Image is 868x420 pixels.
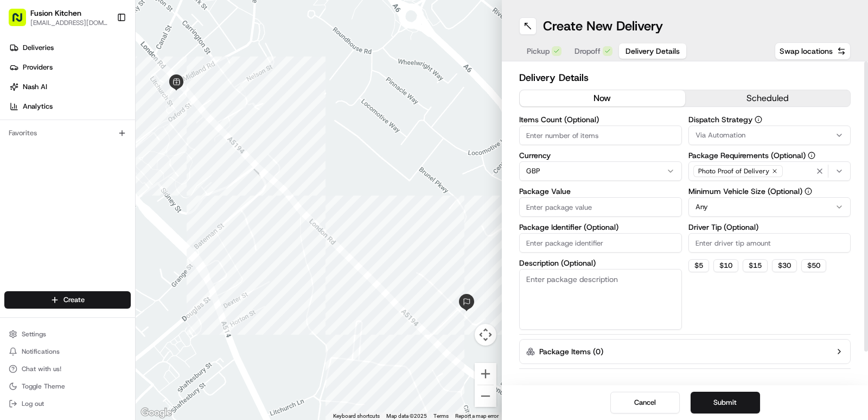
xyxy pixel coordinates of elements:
[519,339,851,364] button: Package Items (0)
[610,392,680,413] button: Cancel
[333,412,380,420] button: Keyboard shortcuts
[7,239,87,258] a: 📗Knowledge Base
[691,392,760,413] button: Submit
[49,115,149,123] div: We're available if you need us!
[519,187,682,195] label: Package Value
[772,259,797,272] button: $30
[519,233,682,253] input: Enter package identifier
[519,126,682,145] input: Enter number of items
[475,324,496,346] button: Map camera controls
[11,141,73,150] div: Past conversations
[23,102,53,111] span: Analytics
[11,43,197,61] p: Welcome 👋
[87,239,178,258] a: 💻API Documentation
[22,399,44,408] span: Log out
[49,104,178,115] div: Start new chat
[4,291,131,309] button: Create
[30,8,81,18] button: Fusion Kitchen
[755,116,762,123] button: Dispatch Strategy
[23,82,47,92] span: Nash AI
[4,344,131,359] button: Notifications
[11,187,28,205] img: Dianne Alexi Soriano
[63,295,85,305] span: Create
[475,385,496,407] button: Zoom out
[92,244,100,253] div: 💻
[4,396,131,411] button: Log out
[520,90,685,106] button: now
[4,361,131,377] button: Chat with us!
[575,46,601,57] span: Dropoff
[34,198,144,206] span: [PERSON_NAME] [PERSON_NAME]
[4,4,112,30] button: Fusion Kitchen[EMAIL_ADDRESS][DOMAIN_NAME]
[4,78,135,96] a: Nash AI
[184,107,197,120] button: Start new chat
[688,187,851,195] label: Minimum Vehicle Size (Optional)
[138,406,174,420] img: Google
[23,43,54,53] span: Deliveries
[695,130,745,140] span: Via Automation
[152,198,174,206] span: [DATE]
[22,243,83,254] span: Knowledge Base
[90,168,94,177] span: •
[22,198,30,207] img: 1736555255976-a54dd68f-1ca7-489b-9aae-adbdc363a1c4
[688,126,851,145] button: Via Automation
[28,70,179,82] input: Clear
[30,18,108,27] button: [EMAIL_ADDRESS][DOMAIN_NAME]
[22,330,46,338] span: Settings
[626,46,680,57] span: Delivery Details
[23,62,53,72] span: Providers
[22,365,61,373] span: Chat with us!
[76,269,131,278] a: Powered byPylon
[168,139,197,152] button: See all
[475,363,496,385] button: Zoom in
[146,198,150,206] span: •
[11,244,20,253] div: 📗
[539,346,603,357] label: Package Items ( 0 )
[4,379,131,394] button: Toggle Theme
[519,116,682,123] label: Items Count (Optional)
[713,259,738,272] button: $10
[527,46,550,57] span: Pickup
[688,152,851,159] label: Package Requirements (Optional)
[808,152,815,159] button: Package Requirements (Optional)
[775,42,851,60] button: Swap locations
[108,269,131,278] span: Pylon
[801,259,826,272] button: $50
[543,17,663,35] h1: Create New Delivery
[4,124,131,142] div: Favorites
[11,104,30,123] img: 1736555255976-a54dd68f-1ca7-489b-9aae-adbdc363a1c4
[519,259,682,267] label: Description (Optional)
[688,223,851,231] label: Driver Tip (Optional)
[4,327,131,342] button: Settings
[22,169,30,178] img: 1736555255976-a54dd68f-1ca7-489b-9aae-adbdc363a1c4
[433,413,449,419] a: Terms
[11,11,33,33] img: Nash
[22,382,65,391] span: Toggle Theme
[11,158,28,175] img: Grace Nketiah
[4,59,135,76] a: Providers
[805,187,812,195] button: Minimum Vehicle Size (Optional)
[34,168,88,177] span: [PERSON_NAME]
[688,161,851,181] button: Photo Proof of Delivery
[698,167,769,175] span: Photo Proof of Delivery
[519,152,682,159] label: Currency
[386,413,427,419] span: Map data ©2025
[519,223,682,231] label: Package Identifier (Optional)
[455,413,499,419] a: Report a map error
[96,168,118,177] span: [DATE]
[688,116,851,123] label: Dispatch Strategy
[688,233,851,253] input: Enter driver tip amount
[519,70,851,85] h2: Delivery Details
[4,39,135,57] a: Deliveries
[23,104,42,123] img: 4920774857489_3d7f54699973ba98c624_72.jpg
[138,406,174,420] a: Open this area in Google Maps (opens a new window)
[519,197,682,217] input: Enter package value
[685,90,851,106] button: scheduled
[688,259,709,272] button: $5
[4,98,135,115] a: Analytics
[22,347,60,356] span: Notifications
[103,243,174,254] span: API Documentation
[743,259,768,272] button: $15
